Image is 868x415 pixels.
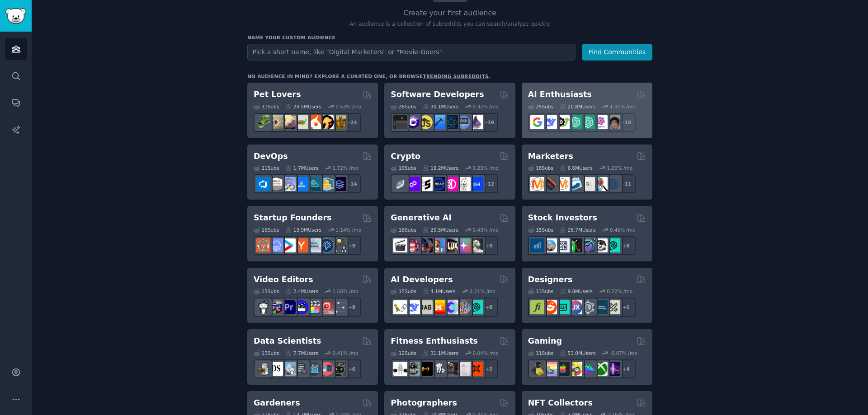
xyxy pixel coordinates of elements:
[582,44,652,61] button: Find Communities
[342,359,361,378] div: + 6
[247,73,491,79] div: No audience in mind? Explore a curated one, or browse .
[406,238,420,252] img: dalle2
[431,115,445,129] img: iOSProgramming
[457,177,471,191] img: CryptoNews
[528,274,573,285] h2: Designers
[556,238,570,252] img: Forex
[457,238,471,252] img: starryai
[594,300,608,314] img: learndesign
[256,238,270,252] img: EntrepreneurRideAlong
[528,336,562,347] h2: Gaming
[528,212,597,224] h2: Stock Investors
[528,103,553,110] div: 25 Sub s
[594,115,608,129] img: OpenAIDev
[528,227,553,233] div: 15 Sub s
[269,238,283,252] img: SaaS
[419,300,433,314] img: Rag
[543,238,557,252] img: ValueInvesting
[528,89,592,100] h2: AI Enthusiasts
[320,238,334,252] img: Entrepreneurship
[617,236,636,255] div: + 8
[333,350,359,356] div: 0.41 % /mo
[256,177,270,191] img: azuredevops
[479,113,498,132] div: + 19
[320,115,334,129] img: PetAdvice
[254,288,279,294] div: 15 Sub s
[469,362,483,376] img: personaltraining
[294,177,308,191] img: DevOpsLinks
[431,238,445,252] img: sdforall
[254,89,301,100] h2: Pet Lovers
[285,103,321,110] div: 24.5M Users
[581,300,595,314] img: userexperience
[423,227,458,233] div: 20.5M Users
[247,8,652,19] h2: Create your first audience
[332,115,346,129] img: dogbreed
[556,362,570,376] img: macgaming
[320,177,334,191] img: aws_cdk
[254,336,321,347] h2: Data Scientists
[470,288,495,294] div: 2.21 % /mo
[530,177,544,191] img: content_marketing
[530,300,544,314] img: typography
[444,115,458,129] img: reactnative
[581,177,595,191] img: googleads
[431,300,445,314] img: MistralAI
[444,238,458,252] img: FluxAI
[282,177,296,191] img: Docker_DevOps
[457,300,471,314] img: llmops
[269,362,283,376] img: datascience
[610,103,636,110] div: 1.31 % /mo
[254,227,279,233] div: 16 Sub s
[406,177,420,191] img: 0xPolygon
[393,362,407,376] img: GYM
[568,238,582,252] img: Trading
[393,300,407,314] img: LangChain
[581,362,595,376] img: gamers
[391,350,416,356] div: 12 Sub s
[391,89,484,100] h2: Software Developers
[333,165,359,171] div: 1.72 % /mo
[406,300,420,314] img: DeepSeek
[332,238,346,252] img: growmybusiness
[606,362,620,376] img: TwitchStreaming
[610,350,637,356] div: -0.07 % /mo
[606,115,620,129] img: ArtificalIntelligence
[247,44,576,61] input: Pick a short name, like "Digital Marketers" or "Movie-Goers"
[560,227,595,233] div: 28.7M Users
[282,238,296,252] img: startup
[617,113,636,132] div: + 18
[333,288,359,294] div: 1.56 % /mo
[530,362,544,376] img: linux_gaming
[269,115,283,129] img: ballpython
[423,103,458,110] div: 30.1M Users
[269,177,283,191] img: AWS_Certified_Experts
[332,300,346,314] img: postproduction
[594,238,608,252] img: swingtrading
[406,362,420,376] img: GymMotivation
[469,177,483,191] img: defi_
[469,238,483,252] img: DreamBooth
[282,115,296,129] img: leopardgeckos
[556,115,570,129] img: AItoolsCatalog
[530,115,544,129] img: GoogleGeminiAI
[254,212,331,224] h2: Startup Founders
[528,350,553,356] div: 11 Sub s
[256,300,270,314] img: gopro
[543,362,557,376] img: CozyGamers
[528,397,593,409] h2: NFT Collectors
[342,236,361,255] div: + 9
[528,288,553,294] div: 13 Sub s
[254,151,288,162] h2: DevOps
[560,165,593,171] div: 6.6M Users
[307,238,321,252] img: indiehackers
[473,103,499,110] div: 0.32 % /mo
[479,174,498,193] div: + 12
[568,115,582,129] img: chatgpt_promptDesign
[606,177,620,191] img: OnlineMarketing
[419,115,433,129] img: learnjavascript
[469,115,483,129] img: elixir
[444,177,458,191] img: defiblockchain
[256,362,270,376] img: MachineLearning
[560,350,595,356] div: 53.0M Users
